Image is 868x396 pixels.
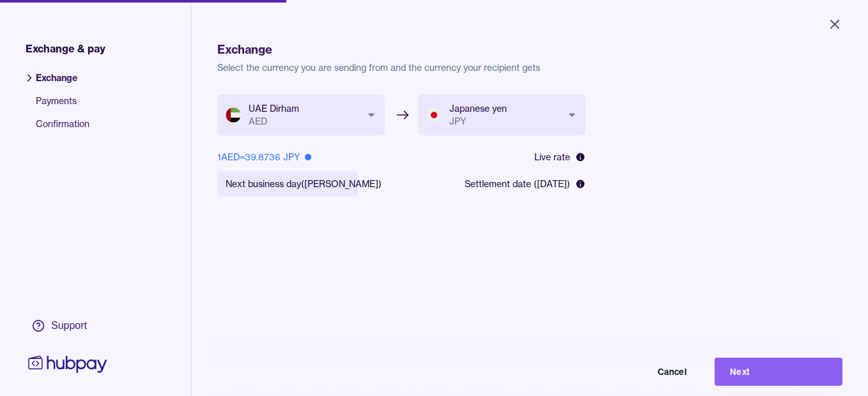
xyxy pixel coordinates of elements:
div: 1 AED = 39.8736 JPY [217,151,311,164]
div: Live rate [534,151,585,164]
button: Cancel [574,358,702,386]
span: Confirmation [36,118,89,141]
h1: Exchange [217,41,842,59]
span: Exchange & pay [26,41,105,56]
a: Support [26,312,110,339]
button: Close [812,10,858,38]
span: [DATE] [537,178,567,190]
div: Support [51,319,87,333]
span: Exchange [36,72,89,95]
span: Settlement date ( ) [465,178,570,190]
button: Next [715,358,842,386]
p: Select the currency you are sending from and the currency your recipient gets [217,61,842,74]
span: Payments [36,95,89,118]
